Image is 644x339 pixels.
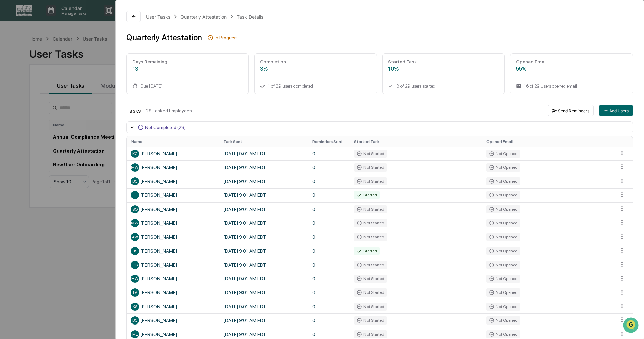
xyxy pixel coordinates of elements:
[105,73,123,82] button: See all
[308,147,350,160] td: 0
[354,205,387,213] div: Not Started
[145,125,186,130] div: Not Completed (28)
[131,205,215,213] div: [PERSON_NAME]
[180,14,227,20] div: Quarterly Attestation
[131,163,215,172] div: [PERSON_NAME]
[516,66,627,72] div: 55%
[308,313,350,327] td: 0
[131,275,215,283] div: [PERSON_NAME]
[133,304,137,309] span: KS
[146,108,542,113] div: 29 Tasked Employees
[219,272,308,286] td: [DATE] 9:01 AM EDT
[131,177,215,185] div: [PERSON_NAME]
[127,136,219,147] th: Name
[131,165,138,170] span: MW
[219,160,308,174] td: [DATE] 9:01 AM EDT
[486,233,520,241] div: Not Opened
[132,83,243,89] div: Due [DATE]
[30,58,93,64] div: We're available if you need us!
[354,219,387,227] div: Not Started
[7,52,19,64] img: 1746055101610-c473b297-6a78-478c-a979-82029cc54cd1
[486,219,520,227] div: Not Opened
[354,330,387,338] div: Not Started
[132,151,138,156] span: KC
[354,177,387,185] div: Not Started
[260,66,371,72] div: 3%
[219,244,308,258] td: [DATE] 9:01 AM EDT
[308,272,350,286] td: 0
[132,193,138,197] span: JH
[308,216,350,230] td: 0
[388,83,499,89] div: 3 of 29 users started
[60,110,74,115] span: [DATE]
[354,261,387,269] div: Not Started
[486,191,520,199] div: Not Opened
[354,275,387,283] div: Not Started
[132,179,138,184] span: BC
[7,151,12,157] div: 🔎
[354,163,387,172] div: Not Started
[308,202,350,216] td: 0
[132,332,138,337] span: ML
[219,258,308,272] td: [DATE] 9:01 AM EDT
[131,247,215,255] div: [PERSON_NAME]
[219,313,308,327] td: [DATE] 9:01 AM EDT
[7,75,45,80] div: Past conversations
[13,151,42,157] span: Data Lookup
[308,175,350,188] td: 0
[486,330,520,338] div: Not Opened
[56,138,84,145] span: Attestations
[486,247,520,255] div: Not Opened
[7,103,18,114] img: Jack Rasmussen
[354,316,387,325] div: Not Started
[308,258,350,272] td: 0
[30,52,111,58] div: Start new chat
[486,316,520,325] div: Not Opened
[308,300,350,313] td: 0
[131,276,138,281] span: HW
[60,92,74,97] span: [DATE]
[132,263,138,267] span: CS
[622,317,641,335] iframe: Open customer support
[308,136,350,147] th: Reminders Sent
[516,83,627,89] div: 16 of 29 users opened email
[354,150,387,158] div: Not Started
[486,275,520,283] div: Not Opened
[131,221,138,225] span: MW
[215,35,238,40] div: In Progress
[67,167,82,172] span: Pylon
[219,147,308,160] td: [DATE] 9:01 AM EDT
[133,249,137,253] span: JS
[14,52,26,64] img: 8933085812038_c878075ebb4cc5468115_72.jpg
[548,105,594,116] button: Send Reminders
[132,59,243,64] div: Days Remaining
[132,66,243,72] div: 13
[308,286,350,300] td: 0
[219,300,308,313] td: [DATE] 9:01 AM EDT
[132,318,138,323] span: BC
[146,14,170,20] div: User Tasks
[350,136,482,147] th: Started Task
[516,59,627,64] div: Opened Email
[599,105,633,116] button: Add Users
[131,303,215,311] div: [PERSON_NAME]
[354,288,387,297] div: Not Started
[486,177,520,185] div: Not Opened
[21,92,55,97] span: [PERSON_NAME]
[237,14,263,20] div: Task Details
[219,230,308,244] td: [DATE] 9:01 AM EDT
[49,138,54,144] div: 🗄️
[219,216,308,230] td: [DATE] 9:01 AM EDT
[13,110,19,116] img: 1746055101610-c473b297-6a78-478c-a979-82029cc54cd1
[115,54,123,62] button: Start new chat
[131,191,215,199] div: [PERSON_NAME]
[4,148,45,160] a: 🔎Data Lookup
[46,135,86,147] a: 🗄️Attestations
[354,233,387,241] div: Not Started
[486,205,520,213] div: Not Opened
[354,247,380,255] div: Started
[354,303,387,311] div: Not Started
[7,138,12,144] div: 🖐️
